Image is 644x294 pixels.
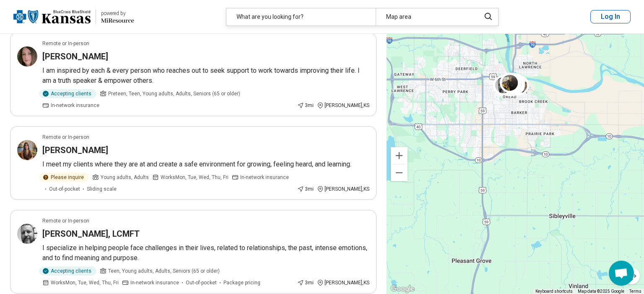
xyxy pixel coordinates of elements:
[42,40,89,47] p: Remote or In-person
[42,144,108,156] h3: [PERSON_NAME]
[39,266,96,276] div: Accepting clients
[223,279,260,286] span: Package pricing
[42,228,140,240] h3: [PERSON_NAME], LCMFT
[578,289,624,294] span: Map data ©2025 Google
[108,90,240,97] span: Preteen, Teen, Young adults, Adults, Seniors (65 or older)
[42,66,369,86] p: I am inspired by each & every person who reaches out to seek support to work towards improving th...
[130,279,179,286] span: In-network insurance
[42,51,108,62] h3: [PERSON_NAME]
[42,243,369,263] p: I specialize in helping people face challenges in their lives, related to relationships, the past...
[297,279,314,286] div: 3 mi
[376,8,475,26] div: Map area
[297,102,314,109] div: 3 mi
[101,174,149,181] span: Young adults, Adults
[108,267,220,275] span: Teen, Young adults, Adults, Seniors (65 or older)
[13,7,134,27] a: Blue Cross Blue Shield Kansaspowered by
[51,102,99,109] span: In-network insurance
[42,133,89,141] p: Remote or In-person
[51,279,119,286] span: Works Mon, Tue, Wed, Thu, Fri
[317,102,369,109] div: [PERSON_NAME] , KS
[391,164,408,181] button: Zoom out
[317,185,369,193] div: [PERSON_NAME] , KS
[161,174,229,181] span: Works Mon, Tue, Wed, Thu, Fri
[42,217,89,225] p: Remote or In-person
[13,7,91,27] img: Blue Cross Blue Shield Kansas
[39,89,96,98] div: Accepting clients
[317,279,369,286] div: [PERSON_NAME] , KS
[590,10,631,23] button: Log In
[391,147,408,164] button: Zoom in
[42,159,369,169] p: I meet my clients where they are at and create a safe environment for growing, feeling heard, and...
[240,174,289,181] span: In-network insurance
[186,279,217,286] span: Out-of-pocket
[629,289,641,294] a: Terms (opens in new tab)
[49,185,80,193] span: Out-of-pocket
[101,10,134,17] div: powered by
[87,185,117,193] span: Sliding scale
[39,173,89,182] div: Please inquire
[297,185,314,193] div: 3 mi
[226,8,376,26] div: What are you looking for?
[609,261,634,286] div: Open chat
